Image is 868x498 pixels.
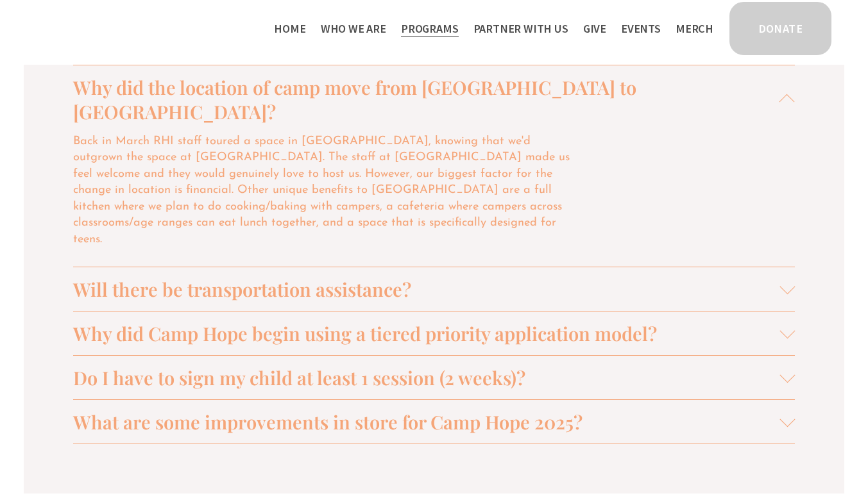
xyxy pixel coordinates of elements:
a: folder dropdown [321,18,386,39]
button: Will there be transportation assistance? [73,267,795,311]
span: Why did the location of camp move from [GEOGRAPHIC_DATA] to [GEOGRAPHIC_DATA]? [73,75,779,124]
p: Back in March RHI staff toured a space in [GEOGRAPHIC_DATA], knowing that we'd outgrown the space... [73,133,579,248]
a: Events [621,18,661,39]
span: Who We Are [321,19,386,38]
span: Do I have to sign my child at least 1 session (2 weeks)? [73,365,779,390]
span: Partner With Us [473,19,568,38]
span: What are some improvements in store for Camp Hope 2025? [73,410,779,434]
button: What are some improvements in store for Camp Hope 2025? [73,400,795,444]
button: Why did the location of camp move from [GEOGRAPHIC_DATA] to [GEOGRAPHIC_DATA]? [73,65,795,133]
a: folder dropdown [473,18,568,39]
a: Merch [676,18,713,39]
span: Programs [401,19,459,38]
a: Home [274,18,305,39]
button: Do I have to sign my child at least 1 session (2 weeks)? [73,356,795,399]
a: Give [583,18,606,39]
a: folder dropdown [401,18,459,39]
span: Will there be transportation assistance? [73,277,779,301]
button: Why did Camp Hope begin using a tiered priority application model? [73,311,795,355]
div: Why did the location of camp move from [GEOGRAPHIC_DATA] to [GEOGRAPHIC_DATA]? [73,133,795,267]
span: Why did Camp Hope begin using a tiered priority application model? [73,321,779,345]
